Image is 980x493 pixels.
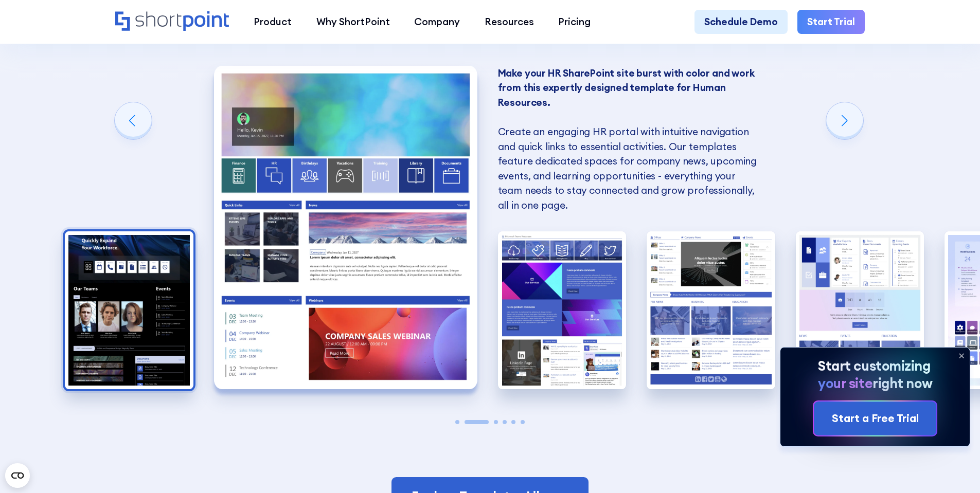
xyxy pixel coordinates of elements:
span: Go to slide 2 [465,420,489,424]
img: SharePoint Template for HR [498,231,627,389]
img: Modern SharePoint Templates for HR [214,66,477,389]
span: Go to slide 1 [455,420,459,424]
a: Pricing [546,10,603,34]
div: 1 / 6 [65,231,193,389]
img: Designing a SharePoint site for HR [647,231,775,389]
a: Schedule Demo [694,10,788,34]
p: Create an engaging HR portal with intuitive navigation and quick links to essential activities. O... [498,66,761,213]
span: Go to slide 4 [503,420,507,424]
span: Go to slide 5 [511,420,515,424]
div: Why ShortPoint [316,14,390,29]
div: 5 / 6 [796,231,924,389]
button: Open CMP widget [5,463,30,488]
a: Start a Free Trial [814,401,936,435]
span: Go to slide 6 [521,420,525,424]
div: Pricing [558,14,591,29]
div: Start a Free Trial [832,410,919,427]
div: Previous slide [115,102,152,139]
div: 2 / 6 [214,66,477,389]
a: Product [241,10,304,34]
div: 3 / 6 [498,231,627,389]
a: Why ShortPoint [304,10,402,34]
strong: Make your HR SharePoint site burst with color and work from this expertly designed template for H... [498,67,755,108]
img: Top SharePoint Templates for 2025 [796,231,924,389]
a: Home [115,11,229,32]
div: Next slide [826,102,863,139]
div: Product [254,14,292,29]
div: Company [414,14,460,29]
a: Start Trial [797,10,865,34]
a: Company [402,10,472,34]
a: Resources [472,10,546,34]
img: HR SharePoint Templates [65,231,193,389]
div: 4 / 6 [647,231,775,389]
span: Go to slide 3 [494,420,498,424]
div: Resources [485,14,534,29]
